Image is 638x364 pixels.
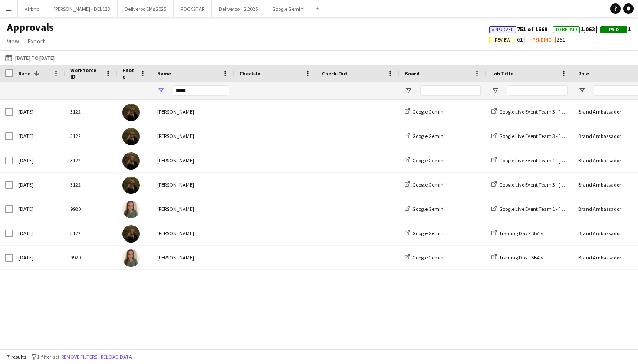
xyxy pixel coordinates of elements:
[28,37,45,45] span: Export
[157,70,171,77] span: Name
[59,352,99,362] button: Remove filters
[46,0,118,17] button: [PERSON_NAME] - DEL133
[152,100,234,124] div: [PERSON_NAME]
[405,230,445,236] a: Google Gemini
[174,0,212,17] button: ROCKSTAR
[152,173,234,197] div: [PERSON_NAME]
[491,87,499,95] button: Open Filter Menu
[13,221,65,245] div: [DATE]
[122,128,140,145] img: Leah Wolff-Smethurst
[152,124,234,148] div: [PERSON_NAME]
[489,25,553,33] span: 751 of 1669
[65,197,117,221] div: 9920
[122,225,140,243] img: Leah Wolff-Smethurst
[578,87,586,95] button: Open Filter Menu
[533,37,552,43] span: Pending
[405,87,412,95] button: Open Filter Menu
[122,201,140,218] img: Elizabeth Smethurst
[553,25,600,33] span: 1,062
[122,152,140,170] img: Leah Wolff-Smethurst
[529,36,566,43] span: 291
[13,100,65,124] div: [DATE]
[492,27,514,33] span: Approved
[65,124,117,148] div: 3122
[489,36,529,43] span: 61
[152,197,234,221] div: [PERSON_NAME]
[157,87,165,95] button: Open Filter Menu
[24,36,48,47] a: Export
[507,85,568,96] input: Job Title Filter Input
[499,230,543,236] span: Training Day - SBA's
[412,254,445,261] span: Google Gemini
[18,0,46,17] button: Airbnb
[491,230,543,236] a: Training Day - SBA's
[173,85,229,96] input: Name Filter Input
[412,230,445,236] span: Google Gemini
[65,173,117,197] div: 3122
[412,181,445,188] span: Google Gemini
[412,133,445,139] span: Google Gemini
[405,108,445,115] a: Google Gemini
[491,108,606,115] a: Google Live Event Team 3 - [GEOGRAPHIC_DATA]
[491,133,606,139] a: Google Live Event Team 3 - [GEOGRAPHIC_DATA]
[3,52,56,63] button: [DATE] to [DATE]
[152,221,234,245] div: [PERSON_NAME]
[65,246,117,269] div: 9920
[152,246,234,269] div: [PERSON_NAME]
[499,157,606,164] span: Google Live Event Team 1 - [GEOGRAPHIC_DATA]
[13,148,65,172] div: [DATE]
[412,108,445,115] span: Google Gemini
[65,221,117,245] div: 3122
[609,27,619,33] span: Paid
[70,67,102,80] span: Workforce ID
[65,148,117,172] div: 3122
[65,100,117,124] div: 3122
[556,27,577,33] span: To Be Paid
[499,181,606,188] span: Google Live Event Team 3 - [GEOGRAPHIC_DATA]
[118,0,174,17] button: Deliveroo EMs 2025
[122,67,136,80] span: Photo
[7,37,19,45] span: View
[405,206,445,212] a: Google Gemini
[405,254,445,261] a: Google Gemini
[13,246,65,269] div: [DATE]
[600,25,631,33] span: 1
[491,157,606,164] a: Google Live Event Team 1 - [GEOGRAPHIC_DATA]
[491,254,543,261] a: Training Day - SBA's
[3,36,23,47] a: View
[420,85,481,96] input: Board Filter Input
[405,70,420,77] span: Board
[412,206,445,212] span: Google Gemini
[152,148,234,172] div: [PERSON_NAME]
[412,157,445,164] span: Google Gemini
[499,254,543,261] span: Training Day - SBA's
[99,352,134,362] button: Reload data
[405,157,445,164] a: Google Gemini
[322,70,348,77] span: Check-Out
[122,249,140,267] img: Elizabeth Smethurst
[495,37,510,43] span: Review
[491,181,606,188] a: Google Live Event Team 3 - [GEOGRAPHIC_DATA]
[491,70,513,77] span: Job Title
[240,70,260,77] span: Check-In
[122,177,140,194] img: Leah Wolff-Smethurst
[18,70,30,77] span: Date
[265,0,312,17] button: Google Gemini
[405,181,445,188] a: Google Gemini
[13,173,65,197] div: [DATE]
[13,197,65,221] div: [DATE]
[212,0,265,17] button: Deliveroo H2 2025
[122,104,140,121] img: Leah Wolff-Smethurst
[499,206,606,212] span: Google Live Event Team 1 - [GEOGRAPHIC_DATA]
[578,70,589,77] span: Role
[405,133,445,139] a: Google Gemini
[13,124,65,148] div: [DATE]
[37,354,59,360] span: 1 filter set
[499,108,606,115] span: Google Live Event Team 3 - [GEOGRAPHIC_DATA]
[499,133,606,139] span: Google Live Event Team 3 - [GEOGRAPHIC_DATA]
[491,206,606,212] a: Google Live Event Team 1 - [GEOGRAPHIC_DATA]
